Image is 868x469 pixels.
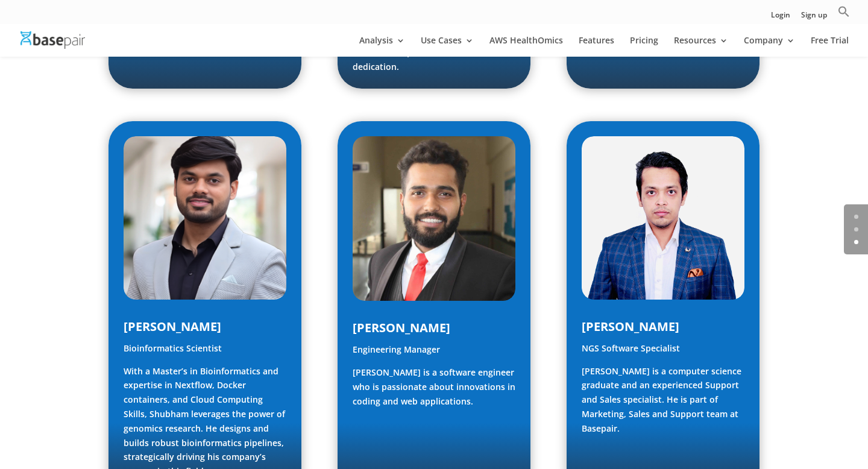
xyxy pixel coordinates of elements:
a: Search Icon Link [838,5,850,24]
iframe: Drift Widget Chat Controller [808,409,854,455]
a: Resources [674,36,728,57]
a: 0 [854,215,858,219]
p: Engineering Manager [353,342,515,365]
a: Use Cases [421,36,474,57]
a: Features [579,36,614,57]
a: Free Trial [811,36,849,57]
p: [PERSON_NAME] is a computer science graduate and an experienced Support and Sales specialist. He ... [582,364,744,436]
svg: Search [838,5,850,17]
p: [PERSON_NAME] is a software engineer who is passionate about innovations in coding and web applic... [353,365,515,408]
span: [PERSON_NAME] [124,318,221,335]
span: [PERSON_NAME] [582,318,679,335]
a: 1 [854,227,858,231]
a: Login [771,11,790,24]
a: Analysis [359,36,405,57]
a: Sign up [801,11,827,24]
img: Basepair [20,31,85,49]
span: [PERSON_NAME] [353,319,450,336]
a: Pricing [630,36,658,57]
a: Company [744,36,795,57]
p: Bioinformatics Scientist [124,341,286,364]
a: 2 [854,240,858,244]
p: NGS Software Specialist [582,341,744,364]
a: AWS HealthOmics [489,36,563,57]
